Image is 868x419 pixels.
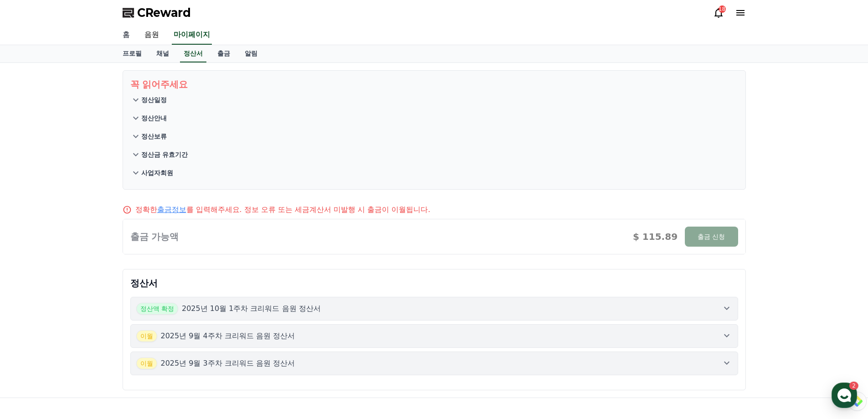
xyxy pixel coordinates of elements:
button: 정산보류 [130,127,738,145]
p: 정산안내 [141,114,167,123]
p: 정산서 [130,277,738,290]
div: 18 [719,5,726,13]
p: 사업자회원 [141,168,173,177]
p: 2025년 9월 4주차 크리워드 음원 정산서 [161,331,295,341]
a: 프로필 [115,45,149,62]
p: 정산금 유효기간 [141,150,188,159]
a: 채널 [149,45,176,62]
p: 정확한 를 입력해주세요. 정보 오류 또는 세금계산서 미발행 시 출금이 이월됩니다. [135,204,431,215]
button: 정산액 확정 2025년 10월 1주차 크리워드 음원 정산서 [130,297,738,321]
button: 정산일정 [130,91,738,109]
p: 2025년 10월 1주차 크리워드 음원 정산서 [182,303,321,314]
button: 사업자회원 [130,164,738,182]
a: 알림 [237,45,265,62]
span: 설정 [141,303,152,310]
span: CReward [137,5,191,20]
p: 꼭 읽어주세요 [130,78,738,91]
a: CReward [123,5,191,20]
p: 2025년 9월 3주차 크리워드 음원 정산서 [161,358,295,369]
a: 홈 [115,26,137,45]
span: 대화 [83,303,94,310]
span: 이월 [136,330,157,342]
a: 출금 [210,45,237,62]
a: 18 [713,7,724,18]
button: 정산안내 [130,109,738,127]
button: 이월 2025년 9월 3주차 크리워드 음원 정산서 [130,352,738,375]
span: 이월 [136,357,157,369]
span: 정산액 확정 [136,303,178,315]
a: 설정 [118,289,175,312]
a: 정산서 [180,45,206,62]
a: 2대화 [60,289,118,312]
a: 음원 [137,26,166,45]
a: 홈 [3,289,60,312]
p: 정산일정 [141,95,167,104]
button: 정산금 유효기간 [130,145,738,164]
span: 2 [92,289,96,296]
a: 출금정보 [157,205,186,214]
p: 정산보류 [141,132,167,141]
span: 홈 [29,303,34,310]
button: 이월 2025년 9월 4주차 크리워드 음원 정산서 [130,324,738,348]
a: 마이페이지 [172,26,212,45]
